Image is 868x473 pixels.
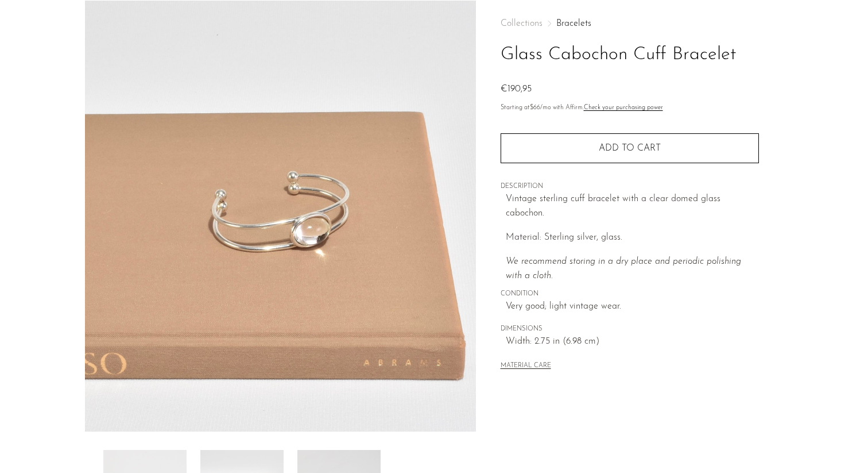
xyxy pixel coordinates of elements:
[501,362,551,371] button: MATERIAL CARE
[501,19,759,28] nav: Breadcrumbs
[584,105,663,111] a: Check your purchasing power - Learn more about Affirm Financing (opens in modal)
[599,144,661,153] span: Add to cart
[501,84,532,94] span: €190,95
[85,1,476,432] img: Glass Cabochon Cuff Bracelet
[501,133,759,163] button: Add to cart
[530,105,540,111] span: $66
[506,230,759,245] p: Material: Sterling silver, glass.
[506,299,759,314] span: Very good; light vintage wear.
[501,40,759,70] h1: Glass Cabochon Cuff Bracelet
[501,324,759,334] span: DIMENSIONS
[501,182,759,192] span: DESCRIPTION
[556,19,591,28] a: Bracelets
[501,289,759,299] span: CONDITION
[506,192,759,221] p: Vintage sterling cuff bracelet with a clear domed glass cabochon.
[501,19,542,28] span: Collections
[506,334,759,349] span: Width: 2.75 in (6.98 cm)
[501,103,759,113] p: Starting at /mo with Affirm.
[506,257,741,281] i: We recommend storing in a dry place and periodic polishing with a cloth.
